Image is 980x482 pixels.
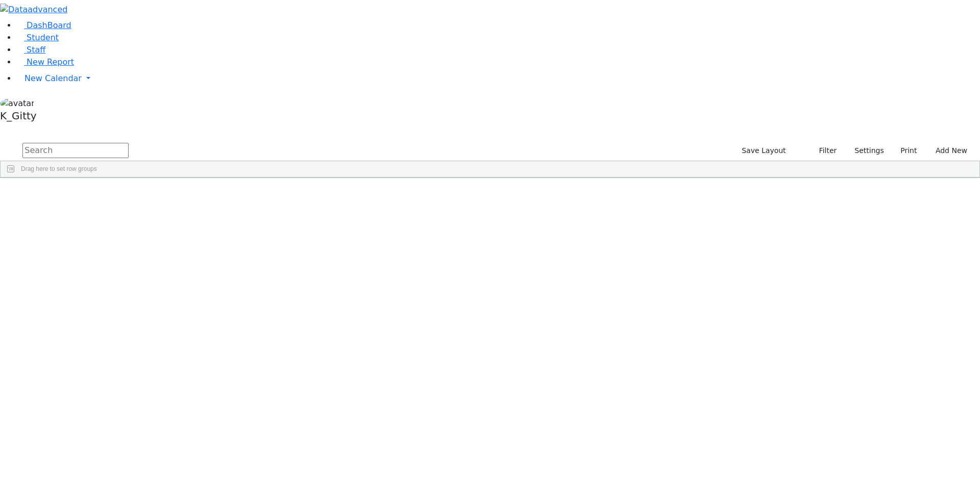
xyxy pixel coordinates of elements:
span: Student [27,33,59,42]
a: Staff [16,45,45,55]
button: Settings [841,143,888,159]
span: Drag here to set row groups [21,165,97,172]
button: Save Layout [737,143,790,159]
a: DashBoard [16,20,71,30]
input: Search [22,143,129,158]
span: New Calendar [24,73,82,83]
span: Staff [27,45,45,55]
span: DashBoard [27,20,71,30]
a: New Report [16,57,74,67]
button: Add New [925,143,972,159]
button: Print [889,143,922,159]
a: New Calendar [16,68,980,89]
a: Student [16,33,59,42]
span: New Report [27,57,74,67]
button: Filter [806,143,842,159]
